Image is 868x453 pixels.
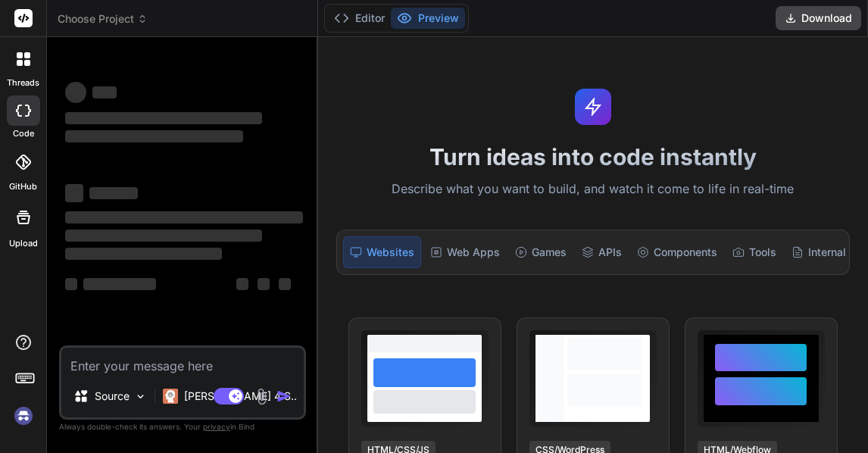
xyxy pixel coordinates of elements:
[327,143,859,170] h1: Turn ideas into code instantly
[7,77,39,89] label: threads
[391,8,465,29] button: Preview
[424,236,506,268] div: Web Apps
[134,390,147,403] img: Pick Models
[163,389,178,404] img: Claude 4 Sonnet
[83,278,156,290] span: ‌
[65,112,262,124] span: ‌
[65,82,86,103] span: ‌
[59,420,306,434] p: Always double-check its answers. Your in Bind
[92,86,117,98] span: ‌
[327,180,859,199] p: Describe what you want to build, and watch it come to life in real-time
[576,236,628,268] div: APIs
[343,236,421,268] div: Websites
[65,248,222,260] span: ‌
[184,389,297,404] p: [PERSON_NAME] 4 S..
[65,184,83,202] span: ‌
[9,237,38,250] label: Upload
[13,127,34,140] label: code
[9,180,37,193] label: GitHub
[65,230,262,242] span: ‌
[509,236,573,268] div: Games
[776,6,861,30] button: Download
[58,11,148,27] span: Choose Project
[726,236,782,268] div: Tools
[89,187,138,199] span: ‌
[631,236,723,268] div: Components
[258,278,270,290] span: ‌
[65,278,77,290] span: ‌
[11,403,36,429] img: signin
[203,422,230,431] span: privacy
[65,130,243,142] span: ‌
[65,211,303,223] span: ‌
[253,388,270,405] img: attachment
[236,278,248,290] span: ‌
[276,389,292,404] img: icon
[328,8,391,29] button: Editor
[95,389,130,404] p: Source
[279,278,291,290] span: ‌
